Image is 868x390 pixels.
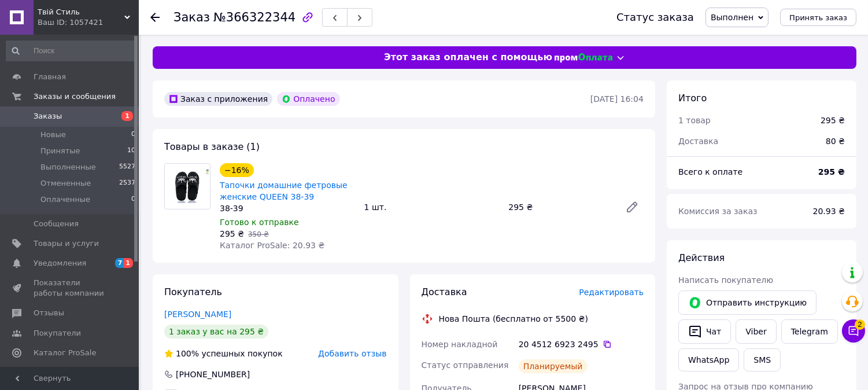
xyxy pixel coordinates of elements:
[131,194,135,205] span: 0
[34,111,62,122] span: Заказы
[436,313,591,325] div: Нова Пошта (бесплатно от 5500 ₴)
[165,169,210,203] img: Тапочки домашние фетровые женские QUEEN 38-39
[318,349,386,358] span: Добавить отзыв
[34,258,86,268] span: Уведомления
[220,203,355,214] div: 38-39
[34,91,116,102] span: Заказы и сообщения
[34,238,99,249] span: Товары и услуги
[248,230,269,238] span: 350 ₴
[789,13,847,22] span: Принять заказ
[422,360,509,370] span: Статус отправления
[678,167,743,176] span: Всего к оплате
[781,319,838,344] a: Telegram
[173,10,210,24] span: Заказ
[360,199,504,215] div: 1 шт.
[422,286,467,297] span: Доставка
[121,111,133,121] span: 1
[40,194,90,205] span: Оплаченные
[780,9,856,26] button: Принять заказ
[6,41,136,61] input: Поиск
[40,130,66,140] span: Новые
[736,319,776,344] a: Viber
[34,308,64,318] span: Отзывы
[678,137,718,146] span: Доставка
[164,92,272,106] div: Заказ с приложения
[220,181,348,201] a: Тапочки домашние фетровые женские QUEEN 38-39
[855,319,865,330] span: 2
[220,163,254,177] div: −16%
[38,17,139,28] div: Ваш ID: 1057421
[678,290,817,315] button: Отправить инструкцию
[220,218,299,227] span: Готово к отправке
[277,92,339,106] div: Оплачено
[164,348,283,359] div: успешных покупок
[176,349,199,358] span: 100%
[220,229,244,238] span: 295 ₴
[813,207,845,216] span: 20.93 ₴
[40,162,96,172] span: Выполненные
[175,369,251,380] div: [PHONE_NUMBER]
[620,196,644,219] a: Редактировать
[34,72,66,82] span: Главная
[164,286,222,297] span: Покупатель
[504,199,616,215] div: 295 ₴
[115,258,124,268] span: 7
[519,359,588,373] div: Планируемый
[220,241,324,250] span: Каталог ProSale: 20.93 ₴
[150,12,160,23] div: Вернуться назад
[40,178,91,189] span: Отмененные
[40,146,80,156] span: Принятые
[131,130,135,140] span: 0
[213,10,296,24] span: №366322344
[821,115,845,126] div: 295 ₴
[819,128,852,154] div: 80 ₴
[616,12,694,23] div: Статус заказа
[519,339,644,350] div: 20 4512 6923 2495
[678,116,711,125] span: 1 товар
[34,219,79,229] span: Сообщения
[842,319,865,343] button: Чат с покупателем2
[422,340,498,349] span: Номер накладной
[711,13,754,22] span: Выполнен
[127,146,135,156] span: 10
[678,319,731,344] button: Чат
[119,162,135,172] span: 5527
[384,51,552,64] span: Этот заказ оплачен с помощью
[164,325,268,339] div: 1 заказ у вас на 295 ₴
[678,207,758,216] span: Комиссия за заказ
[678,348,739,371] a: WhatsApp
[34,348,96,358] span: Каталог ProSale
[678,275,773,285] span: Написать покупателю
[678,252,725,263] span: Действия
[164,141,260,152] span: Товары в заказе (1)
[119,178,135,189] span: 2537
[579,288,644,297] span: Редактировать
[678,93,707,104] span: Итого
[34,278,107,299] span: Показатели работы компании
[38,7,124,17] span: Твій Стиль
[34,328,81,339] span: Покупатели
[744,348,781,371] button: SMS
[590,94,644,104] time: [DATE] 16:04
[124,258,133,268] span: 1
[164,310,231,319] a: [PERSON_NAME]
[818,167,845,176] b: 295 ₴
